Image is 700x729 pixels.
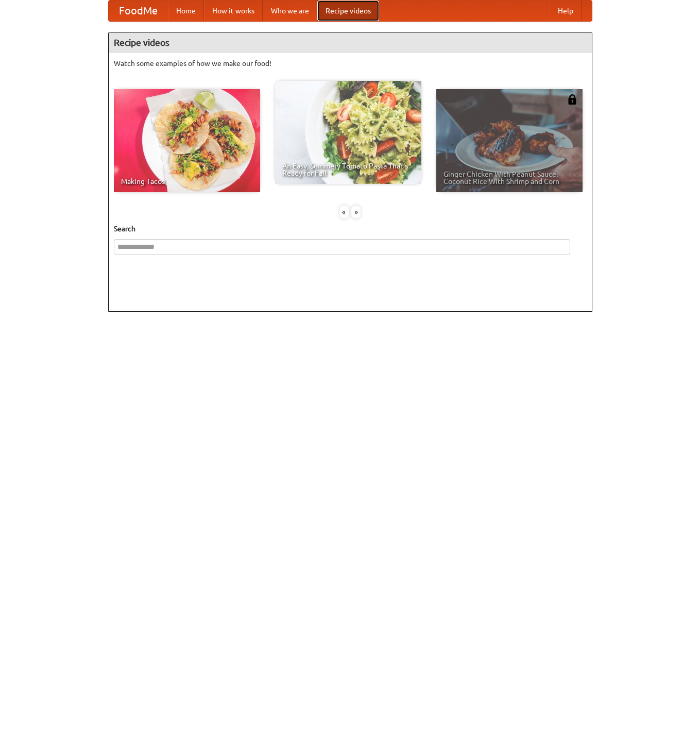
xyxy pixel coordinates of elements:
div: « [339,206,349,218]
img: 483408.png [567,94,577,105]
span: An Easy, Summery Tomato Pasta That's Ready for Fall [282,162,414,177]
h5: Search [114,224,587,234]
a: Making Tacos [114,89,260,192]
a: Recipe videos [317,1,379,21]
h4: Recipe videos [109,32,592,53]
p: Watch some examples of how we make our food! [114,58,587,69]
a: How it works [204,1,263,21]
a: FoodMe [109,1,168,21]
a: Home [168,1,204,21]
span: Making Tacos [121,178,253,185]
a: An Easy, Summery Tomato Pasta That's Ready for Fall [275,81,421,184]
div: » [351,206,361,218]
a: Help [550,1,582,21]
a: Who we are [263,1,317,21]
